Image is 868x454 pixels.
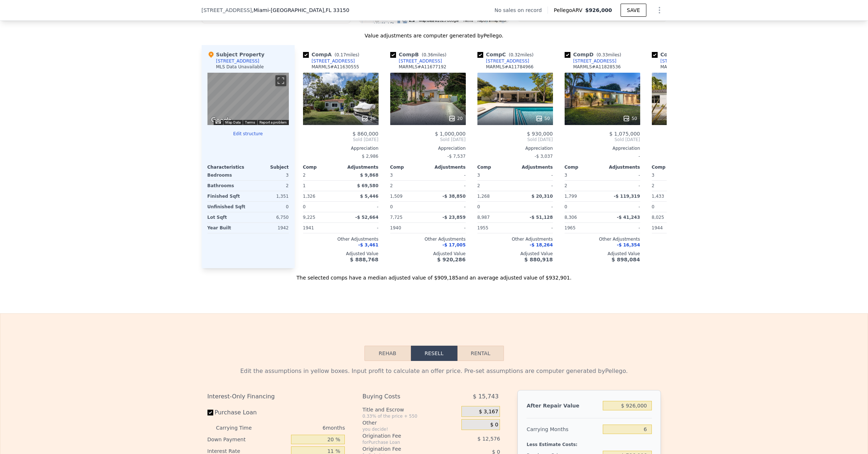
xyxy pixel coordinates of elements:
div: Down Payment [207,434,288,445]
span: -$ 51,128 [530,215,553,220]
div: 2 [250,181,289,191]
span: $ 5,446 [360,194,378,199]
button: Show Options [652,3,667,17]
div: - [429,223,466,233]
div: - [604,223,640,233]
div: MARMLS # A11630555 [312,64,359,70]
div: Other Adjustments [477,236,553,242]
div: Finished Sqft [207,191,247,201]
span: , FL 33150 [324,7,349,13]
div: Origination Fee [362,432,443,439]
span: $ 3,167 [479,409,498,415]
div: - [517,223,553,233]
span: $ 888,768 [350,257,378,262]
span: -$ 38,850 [443,194,466,199]
span: -$ 16,354 [617,242,640,248]
span: $ 898,084 [611,257,640,262]
div: [STREET_ADDRESS] [312,58,355,64]
div: Carrying Time [216,422,263,434]
span: 0.17 [336,52,346,57]
span: $ 1,000,000 [435,131,466,137]
div: Origination Fee [362,445,443,453]
button: Resell [411,346,457,361]
a: [STREET_ADDRESS] [303,58,355,64]
div: 3 [250,170,289,180]
div: Street View [207,73,289,125]
span: $926,000 [585,7,612,13]
div: 2 [477,181,514,191]
div: Other [362,419,459,426]
div: 1941 [303,223,339,233]
div: - [429,181,466,191]
div: Title and Escrow [362,406,459,413]
span: 1,509 [390,194,403,199]
div: 6 months [266,422,345,434]
span: $ 20,310 [532,194,553,199]
span: 0 [477,204,480,209]
div: Adjusted Value [477,251,553,257]
div: Comp [477,164,515,170]
div: MLS Data Unavailable [216,64,264,70]
span: Sold [DATE] [652,137,727,142]
div: Year Built [207,223,247,233]
span: Pellego ARV [554,7,585,14]
a: Terms (opens in new tab) [245,120,255,124]
span: 2 [303,173,306,178]
button: Rental [457,346,504,361]
span: -$ 7,537 [447,154,465,159]
div: Bathrooms [207,181,247,191]
div: Map [207,73,289,125]
div: Lot Sqft [207,212,247,222]
div: After Repair Value [526,399,600,412]
input: Purchase Loan [207,410,213,415]
div: - [342,202,379,212]
div: Other Adjustments [390,236,466,242]
span: ( miles) [332,52,362,57]
a: [STREET_ADDRESS] [390,58,442,64]
span: [STREET_ADDRESS] [202,7,252,14]
span: 1,268 [477,194,490,199]
div: Other Adjustments [303,236,379,242]
div: Comp [565,164,602,170]
div: Comp A [303,51,362,58]
div: - [517,170,553,180]
div: Subject [248,164,289,170]
span: $ 9,868 [360,173,378,178]
div: Other Adjustments [652,236,727,242]
span: Sold [DATE] [303,137,379,142]
div: 1942 [250,223,289,233]
div: 1955 [477,223,514,233]
div: 50 [623,115,637,122]
div: Adjustments [341,164,379,170]
div: 1965 [565,223,601,233]
div: Buying Costs [362,390,443,403]
div: 6,750 [250,212,289,222]
div: MARMLS # A11677192 [399,64,447,70]
div: Unfinished Sqft [207,202,247,212]
div: Edit the assumptions in yellow boxes. Input profit to calculate an offer price. Pre-set assumptio... [207,367,661,375]
span: 8,025 [652,215,664,220]
div: 1944 [652,223,688,233]
a: [STREET_ADDRESS] [477,58,529,64]
span: ( miles) [594,52,624,57]
span: $ 2,986 [362,154,379,159]
div: Adjustments [515,164,553,170]
span: $ 930,000 [527,131,553,137]
div: - [517,202,553,212]
span: $ 0 [490,422,498,428]
span: -$ 119,319 [614,194,640,199]
span: 7,725 [390,215,403,220]
div: - [429,202,466,212]
div: - [604,170,640,180]
span: $ 1,075,000 [609,131,640,137]
div: - [565,151,640,161]
span: -$ 41,243 [617,215,640,220]
div: Adjusted Value [565,251,640,257]
div: Interest-Only Financing [207,390,345,403]
div: for Purchase Loan [362,439,443,445]
div: [STREET_ADDRESS] [661,58,704,64]
div: - [604,181,640,191]
div: Appreciation [477,145,553,151]
span: 3 [390,173,393,178]
div: Adjustments [602,164,640,170]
